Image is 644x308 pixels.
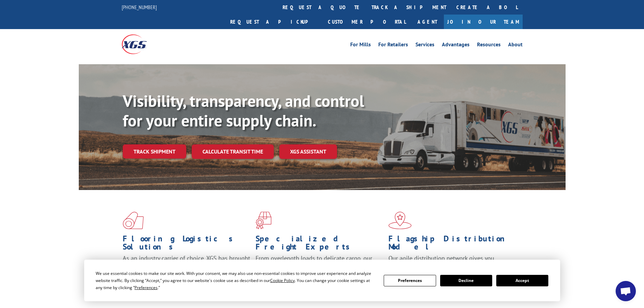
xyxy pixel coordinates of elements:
[123,90,364,131] b: Visibility, transparency, and control for your entire supply chain.
[135,285,158,290] span: Preferences
[256,235,383,254] h1: Specialized Freight Experts
[270,278,295,283] span: Cookie Policy
[123,235,251,254] h1: Flooring Logistics Solutions
[415,42,434,49] a: Services
[350,42,371,49] a: For Mills
[122,4,157,10] a: [PHONE_NUMBER]
[440,275,492,286] button: Decline
[225,15,323,29] a: Request a pickup
[279,144,337,159] a: XGS ASSISTANT
[323,15,411,29] a: Customer Portal
[496,275,548,286] button: Accept
[256,212,271,229] img: xgs-icon-focused-on-flooring-red
[123,144,186,159] a: Track shipment
[384,275,436,286] button: Preferences
[388,254,513,270] span: Our agile distribution network gives you nationwide inventory management on demand.
[192,144,274,159] a: Calculate transit time
[508,42,523,49] a: About
[477,42,501,49] a: Resources
[388,212,412,229] img: xgs-icon-flagship-distribution-model-red
[256,254,383,284] p: From overlength loads to delicate cargo, our experienced staff knows the best way to move your fr...
[123,212,144,229] img: xgs-icon-total-supply-chain-intelligence-red
[442,42,470,49] a: Advantages
[444,15,523,29] a: Join Our Team
[616,281,636,301] div: Open chat
[123,254,250,278] span: As an industry carrier of choice, XGS has brought innovation and dedication to flooring logistics...
[378,42,408,49] a: For Retailers
[84,260,560,301] div: Cookie Consent Prompt
[388,235,516,254] h1: Flagship Distribution Model
[411,15,444,29] a: Agent
[96,270,376,291] div: We use essential cookies to make our site work. With your consent, we may also use non-essential ...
